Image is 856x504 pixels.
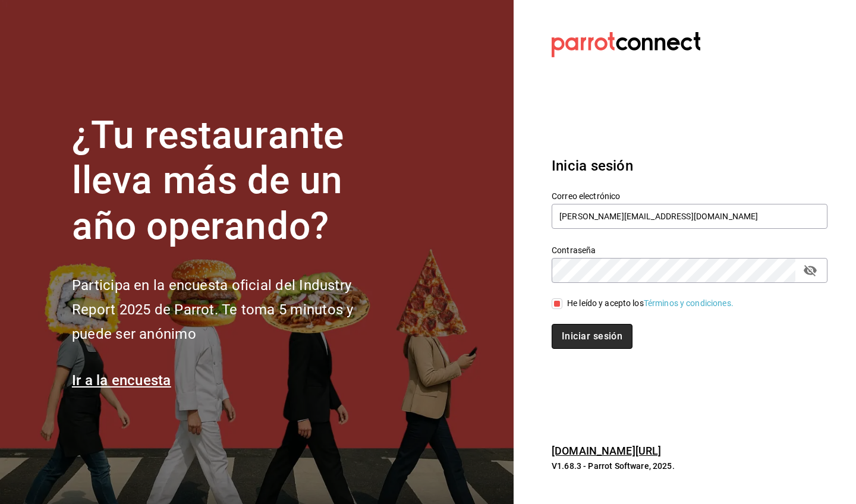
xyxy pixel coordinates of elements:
[552,191,827,200] label: Correo electrónico
[800,260,820,281] button: passwordField
[552,155,827,177] h3: Inicia sesión
[552,324,632,349] button: Iniciar sesión
[552,445,661,457] a: [DOMAIN_NAME][URL]
[72,273,393,346] h2: Participa en la encuesta oficial del Industry Report 2025 de Parrot. Te toma 5 minutos y puede se...
[552,204,827,229] input: Ingresa tu correo electrónico
[72,113,393,250] h1: ¿Tu restaurante lleva más de un año operando?
[72,372,171,389] a: Ir a la encuesta
[552,245,827,254] label: Contraseña
[567,297,734,310] div: He leído y acepto los
[552,460,827,472] p: V1.68.3 - Parrot Software, 2025.
[644,298,734,308] a: Términos y condiciones.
